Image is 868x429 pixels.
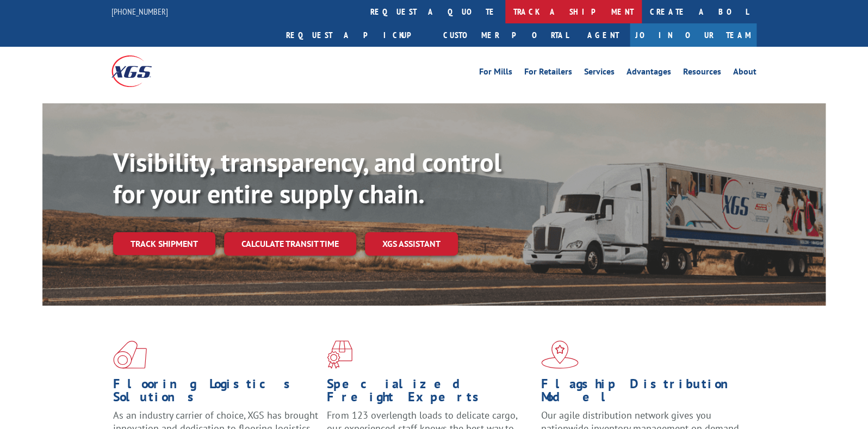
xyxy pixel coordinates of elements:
[113,145,501,210] b: Visibility, transparency, and control for your entire supply chain.
[365,232,458,256] a: XGS ASSISTANT
[541,340,579,369] img: xgs-icon-flagship-distribution-model-red
[524,67,572,79] a: For Retailers
[113,340,147,369] img: xgs-icon-total-supply-chain-intelligence-red
[541,377,747,409] h1: Flagship Distribution Model
[113,377,319,409] h1: Flooring Logistics Solutions
[113,232,215,255] a: Track shipment
[479,67,512,79] a: For Mills
[683,67,721,79] a: Resources
[224,232,356,256] a: Calculate transit time
[627,67,671,79] a: Advantages
[576,23,630,47] a: Agent
[435,23,576,47] a: Customer Portal
[584,67,615,79] a: Services
[111,6,168,17] a: [PHONE_NUMBER]
[733,67,757,79] a: About
[278,23,435,47] a: Request a pickup
[630,23,757,47] a: Join Our Team
[327,377,532,409] h1: Specialized Freight Experts
[327,340,352,369] img: xgs-icon-focused-on-flooring-red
